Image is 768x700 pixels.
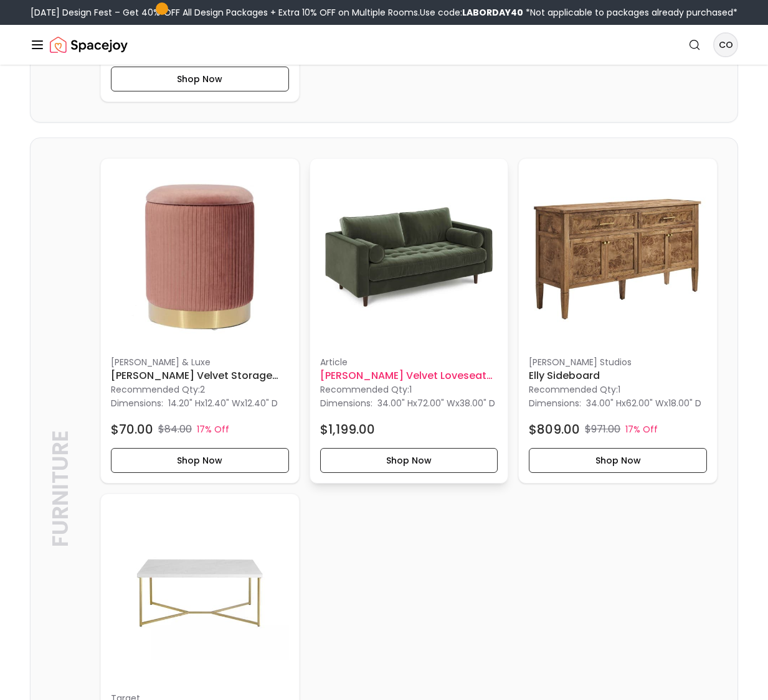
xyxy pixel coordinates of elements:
img: Sven Tufted Velvet Loveseat Plush Pacific Green image [320,169,498,347]
h6: [PERSON_NAME] Velvet Loveseat Plush Pacific Green [320,368,498,383]
h6: Elly Sideboard [529,368,707,383]
h6: [PERSON_NAME] Velvet Storage Ottoman [111,368,289,383]
span: 62.00" W [626,397,664,409]
h4: $70.00 [111,421,153,438]
a: Mia Blush Velvet Storage Ottoman image[PERSON_NAME] & Luxe[PERSON_NAME] Velvet Storage OttomanRec... [100,158,300,484]
b: LABORDAY40 [462,6,523,19]
h4: $809.00 [529,421,580,438]
button: Shop Now [111,67,289,91]
span: 34.00" H [586,397,622,409]
p: Dimensions: [111,396,163,411]
p: $971.00 [585,422,620,437]
p: [PERSON_NAME] & Luxe [111,356,289,368]
p: 17% Off [197,423,229,436]
div: [DATE] Design Fest – Get 40% OFF All Design Packages + Extra 10% OFF on Multiple Rooms. [31,6,737,19]
a: Sven Tufted Velvet Loveseat Plush Pacific Green imageArticle[PERSON_NAME] Velvet Loveseat Plush P... [310,158,509,484]
p: x x [586,397,701,409]
span: 12.40" W [205,397,240,409]
p: [PERSON_NAME] Studios [529,356,707,368]
span: CO [714,34,737,56]
p: 17% Off [625,423,658,436]
button: CO [713,32,738,57]
p: $84.00 [158,422,192,437]
p: Dimensions: [529,396,581,411]
a: Elly Sideboard image[PERSON_NAME] StudiosElly SideboardRecommended Qty:1Dimensions:34.00" Hx62.00... [518,158,718,484]
button: Shop Now [320,448,498,473]
img: Mia Blush Velvet Storage Ottoman image [111,169,289,347]
p: Recommended Qty: 2 [111,383,289,396]
p: Recommended Qty: 1 [529,383,707,396]
div: Mia Blush Velvet Storage Ottoman [100,158,300,484]
img: Spacejoy Logo [50,32,128,57]
span: 12.40" D [245,397,278,409]
span: 18.00" D [668,397,701,409]
nav: Global [30,25,738,65]
p: Article [320,356,498,368]
p: Furniture [48,339,73,638]
span: 34.00" H [377,397,413,409]
img: Elly Sideboard image [529,169,707,347]
span: *Not applicable to packages already purchased* [523,6,737,19]
span: Use code: [420,6,523,19]
button: Shop Now [111,448,289,473]
div: Sven Tufted Velvet Loveseat Plush Pacific Green [310,158,509,484]
button: Shop Now [529,448,707,473]
div: Elly Sideboard [518,158,718,484]
p: x x [168,397,278,409]
p: Recommended Qty: 1 [320,383,498,396]
img: Glam Mid Century Modern Y Leg Rectangle Coffee Table image [111,504,289,682]
span: 38.00" D [460,397,495,409]
span: 72.00" W [417,397,455,409]
a: Spacejoy [50,32,128,57]
p: x x [377,397,495,409]
h4: $1,199.00 [320,421,375,438]
span: 14.20" H [168,397,201,409]
p: Dimensions: [320,396,372,411]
